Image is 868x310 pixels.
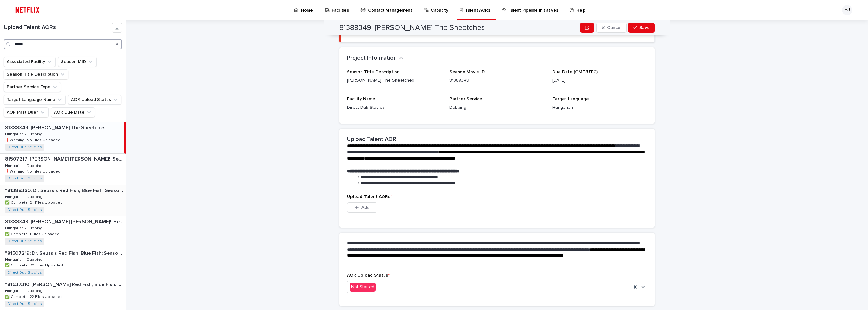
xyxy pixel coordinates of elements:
span: AOR Upload Status [347,273,390,278]
p: Hungarian - Dubbing [5,194,44,199]
button: Target Language Name [4,95,66,105]
p: Hungarian - Dubbing [5,131,44,137]
p: [DATE] [552,77,647,84]
span: Save [639,26,650,30]
p: ❗️Warning: No Files Uploaded [5,168,62,174]
button: Add [347,202,377,213]
h1: Upload Talent AORs [4,24,112,31]
button: AOR Past Due? [4,107,49,117]
p: 81388348: [PERSON_NAME] [PERSON_NAME]!: Season 1 [5,218,125,225]
p: [PERSON_NAME] The Sneetches [347,77,442,84]
button: Cancel [596,23,627,33]
p: ❗️Warning: No Files Uploaded [5,137,62,143]
button: AOR Due Date [51,107,95,117]
a: Direct Dub Studios [8,208,42,212]
span: Season Movie ID [449,70,485,74]
p: Hungarian - Dubbing [5,225,44,231]
img: ifQbXi3ZQGMSEF7WDB7W [13,4,43,16]
button: Project Information [347,55,404,62]
p: ✅ Complete: 22 Files Uploaded [5,294,64,299]
button: Save [628,23,655,33]
span: Facility Name [347,97,375,101]
span: Season Title Description [347,70,400,74]
button: Season MID [58,57,97,67]
p: Direct Dub Studios [347,104,442,111]
h2: Upload Talent AOR [347,136,396,143]
a: Direct Dub Studios [8,176,42,181]
span: Target Language [552,97,589,101]
p: Hungarian [552,104,647,111]
button: Season Title Description [4,69,68,79]
span: Upload Talent AORs [347,195,392,199]
span: Partner Service [449,97,482,101]
span: Cancel [607,26,621,30]
p: Dubbing [449,104,544,111]
p: ✅ Complete: 20 Files Uploaded [5,262,64,268]
p: ✅ Complete: 1 Files Uploaded [5,231,61,237]
div: Not Started [350,283,376,292]
button: AOR Upload Status [68,95,121,105]
p: Hungarian - Dubbing [5,162,44,168]
p: "81507219: Dr. Seuss’s Red Fish, Blue Fish: Season 2" [5,249,125,256]
a: Direct Dub Studios [8,239,42,243]
h2: 81388349: [PERSON_NAME] The Sneetches [339,23,485,32]
p: 81507217: [PERSON_NAME] [PERSON_NAME]!: Season 2 [5,155,125,162]
h2: Project Information [347,55,397,62]
p: Hungarian - Dubbing [5,288,44,293]
a: Direct Dub Studios [8,145,42,149]
span: Add [361,205,369,210]
a: Direct Dub Studios [8,302,42,306]
p: ✅ Complete: 24 Files Uploaded [5,199,64,205]
p: "81388360: Dr. Seuss’s Red Fish, Blue Fish: Season 1" [5,186,125,194]
p: 81388349: [PERSON_NAME] The Sneetches [5,124,107,131]
input: Search [4,39,122,49]
p: "81637310: Dr. Seuss’s Red Fish, Blue Fish: Season 3" [5,280,125,288]
a: Direct Dub Studios [8,271,42,275]
button: Associated Facility [4,57,56,67]
span: Due Date (GMT/UTC) [552,70,598,74]
p: 81388349 [449,77,544,84]
button: Partner Service Type [4,82,61,92]
p: Hungarian - Dubbing [5,256,44,262]
div: BJ [842,5,852,15]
